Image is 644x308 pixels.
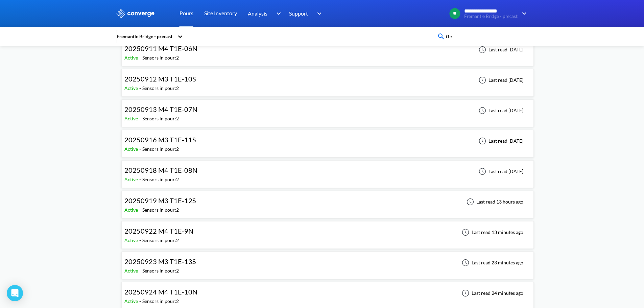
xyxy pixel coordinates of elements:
[248,9,267,18] span: Analysis
[124,288,197,296] span: 20250924 M4 T1E-10N
[289,9,308,18] span: Support
[124,55,139,61] span: Active
[139,207,142,213] span: -
[121,229,534,235] a: 20250922 M4 T1E-9NActive-Sensors in pour:2Last read 13 minutes ago
[124,268,139,274] span: Active
[124,176,139,182] span: Active
[124,227,193,235] span: 20250922 M4 T1E-9N
[124,136,196,144] span: 20250916 M3 T1E-11S
[121,168,534,174] a: 20250918 M4 T1E-08NActive-Sensors in pour:2Last read [DATE]
[139,298,142,304] span: -
[458,259,525,267] div: Last read 23 minutes ago
[475,137,525,145] div: Last read [DATE]
[116,9,155,18] img: logo_ewhite.svg
[124,237,139,243] span: Active
[142,298,179,305] div: Sensors in pour: 2
[124,105,197,113] span: 20250913 M4 T1E-07N
[139,176,142,182] span: -
[124,196,196,205] span: 20250919 M3 T1E-12S
[475,167,525,175] div: Last read [DATE]
[142,206,179,214] div: Sensors in pour: 2
[458,289,525,297] div: Last read 24 minutes ago
[142,237,179,244] div: Sensors in pour: 2
[445,33,527,40] input: Type your pour name
[121,138,534,143] a: 20250916 M3 T1E-11SActive-Sensors in pour:2Last read [DATE]
[475,106,525,115] div: Last read [DATE]
[124,257,196,265] span: 20250923 M3 T1E-13S
[124,298,139,304] span: Active
[139,146,142,152] span: -
[121,198,534,204] a: 20250919 M3 T1E-12SActive-Sensors in pour:2Last read 13 hours ago
[142,176,179,183] div: Sensors in pour: 2
[463,198,525,206] div: Last read 13 hours ago
[142,115,179,122] div: Sensors in pour: 2
[124,116,139,121] span: Active
[475,46,525,54] div: Last read [DATE]
[7,285,23,301] div: Open Intercom Messenger
[313,9,324,18] img: downArrow.svg
[121,77,534,82] a: 20250912 M3 T1E-10SActive-Sensors in pour:2Last read [DATE]
[518,9,528,18] img: downArrow.svg
[458,228,525,236] div: Last read 13 minutes ago
[475,76,525,84] div: Last read [DATE]
[142,267,179,275] div: Sensors in pour: 2
[121,259,534,265] a: 20250923 M3 T1E-13SActive-Sensors in pour:2Last read 23 minutes ago
[142,54,179,62] div: Sensors in pour: 2
[139,268,142,274] span: -
[142,145,179,153] div: Sensors in pour: 2
[124,146,139,152] span: Active
[124,207,139,213] span: Active
[464,14,518,19] span: Fremantle Bridge - precast
[437,32,445,41] img: icon-search-blue.svg
[272,9,283,18] img: downArrow.svg
[139,116,142,121] span: -
[121,290,534,295] a: 20250924 M4 T1E-10NActive-Sensors in pour:2Last read 24 minutes ago
[116,33,174,40] div: Fremantle Bridge - precast
[124,75,196,83] span: 20250912 M3 T1E-10S
[124,44,197,52] span: 20250911 M4 T1E-06N
[139,237,142,243] span: -
[139,55,142,61] span: -
[121,107,534,113] a: 20250913 M4 T1E-07NActive-Sensors in pour:2Last read [DATE]
[124,85,139,91] span: Active
[124,166,197,174] span: 20250918 M4 T1E-08N
[142,85,179,92] div: Sensors in pour: 2
[139,85,142,91] span: -
[121,46,534,52] a: 20250911 M4 T1E-06NActive-Sensors in pour:2Last read [DATE]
